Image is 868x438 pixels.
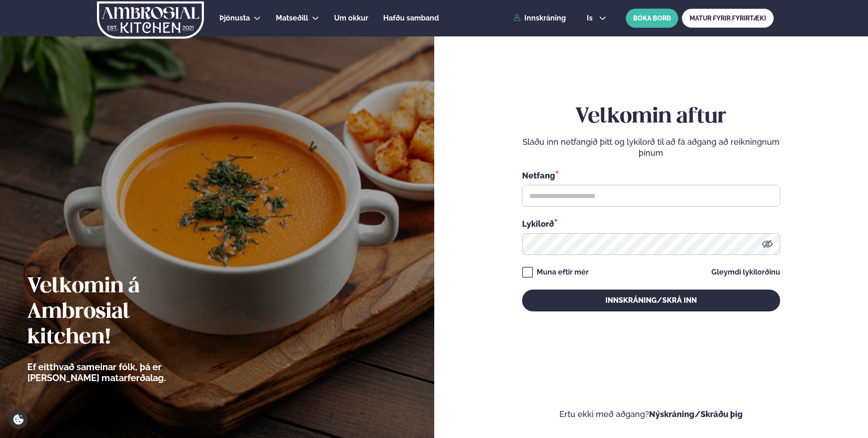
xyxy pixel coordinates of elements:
[334,13,368,24] a: Um okkur
[383,14,439,22] span: Hafðu samband
[219,13,250,24] a: Þjónusta
[626,9,678,28] button: BÓKA BORÐ
[276,13,308,24] a: Matseðill
[462,409,841,420] p: Ertu ekki með aðgang?
[219,14,250,22] span: Þjónusta
[522,104,780,130] h2: Velkomin aftur
[334,14,368,22] span: Um okkur
[276,14,308,22] span: Matseðill
[522,290,780,311] button: Innskráning/Skrá inn
[27,274,216,351] h2: Velkomin á Ambrosial kitchen!
[513,14,566,22] a: Innskráning
[587,15,595,22] span: is
[522,137,780,158] p: Sláðu inn netfangið þitt og lykilorð til að fá aðgang að reikningnum þínum
[383,13,439,24] a: Hafðu samband
[27,362,216,383] p: Ef eitthvað sameinar fólk, þá er [PERSON_NAME] matarferðalag.
[682,9,774,28] a: MATUR FYRIR FYRIRTÆKI
[579,15,614,22] button: is
[522,169,780,181] div: Netfang
[522,218,780,229] div: Lykilorð
[649,409,743,419] a: Nýskráning/Skráðu þig
[711,269,780,276] a: Gleymdi lykilorðinu
[9,410,28,429] a: Cookie settings
[96,1,205,39] img: logo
